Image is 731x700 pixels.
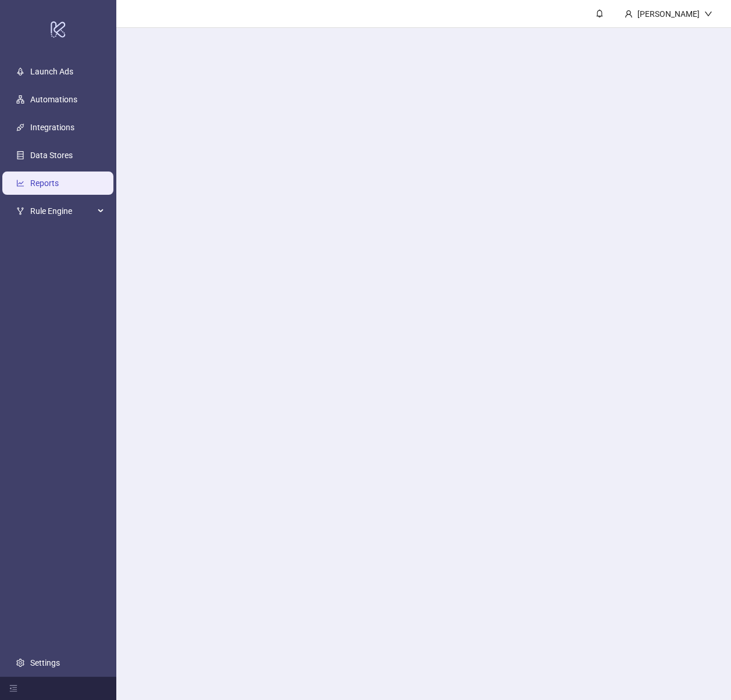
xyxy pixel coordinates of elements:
[30,199,94,223] span: Rule Engine
[30,95,77,104] a: Automations
[30,151,73,160] a: Data Stores
[30,123,74,132] a: Integrations
[9,684,17,692] span: menu-fold
[30,178,59,188] a: Reports
[633,8,704,20] div: [PERSON_NAME]
[596,9,604,17] span: bell
[16,207,24,215] span: fork
[30,67,73,76] a: Launch Ads
[625,10,633,18] span: user
[30,658,60,667] a: Settings
[704,10,712,18] span: down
